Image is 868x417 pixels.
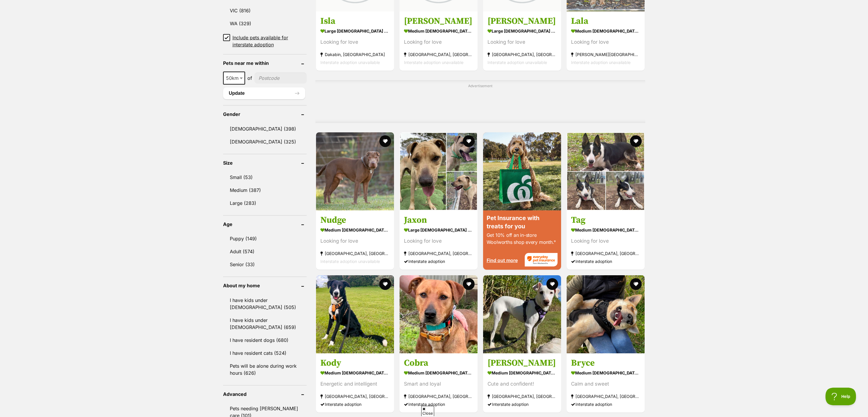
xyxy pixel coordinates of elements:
[316,132,394,210] img: Nudge - Sharpei Dog
[379,278,391,290] button: favourite
[320,393,390,401] strong: [GEOGRAPHIC_DATA], [GEOGRAPHIC_DATA]
[487,38,557,46] div: Looking for love
[320,249,390,257] strong: [GEOGRAPHIC_DATA], [GEOGRAPHIC_DATA]
[223,171,307,183] a: Small (53)
[546,278,558,290] button: favourite
[825,388,856,405] iframe: Help Scout Beacon - Open
[320,401,390,408] div: Interstate adoption
[421,406,434,416] span: Close
[320,215,390,226] h3: Nudge
[400,132,478,210] img: Jaxon - American Staffordshire Terrier Dog
[571,237,640,245] div: Looking for love
[320,60,380,65] span: Interstate adoption unavailable
[223,283,307,288] header: About my home
[571,393,640,401] strong: [GEOGRAPHIC_DATA], [GEOGRAPHIC_DATA]
[223,222,307,227] header: Age
[463,278,475,290] button: favourite
[316,275,394,353] img: Kody - Border Collie Dog
[487,393,557,401] strong: [GEOGRAPHIC_DATA], [GEOGRAPHIC_DATA]
[404,369,473,377] strong: medium [DEMOGRAPHIC_DATA] Dog
[630,278,642,290] button: favourite
[571,38,640,46] div: Looking for love
[404,38,473,46] div: Looking for love
[223,4,307,17] a: VIC (816)
[487,27,557,35] strong: large [DEMOGRAPHIC_DATA] Dog
[404,226,473,234] strong: large [DEMOGRAPHIC_DATA] Dog
[567,11,645,71] a: Lala medium [DEMOGRAPHIC_DATA] Dog Looking for love [PERSON_NAME][GEOGRAPHIC_DATA], [GEOGRAPHIC_D...
[223,232,307,245] a: Puppy (149)
[571,27,640,35] strong: medium [DEMOGRAPHIC_DATA] Dog
[571,16,640,27] h3: Lala
[223,334,307,346] a: I have resident dogs (680)
[404,393,473,401] strong: [GEOGRAPHIC_DATA], [GEOGRAPHIC_DATA]
[571,50,640,58] strong: [PERSON_NAME][GEOGRAPHIC_DATA], [GEOGRAPHIC_DATA]
[404,237,473,245] div: Looking for love
[404,50,473,58] strong: [GEOGRAPHIC_DATA], [GEOGRAPHIC_DATA]
[630,135,642,147] button: favourite
[223,347,307,359] a: I have resident cats (524)
[320,226,390,234] strong: medium [DEMOGRAPHIC_DATA] Dog
[400,275,478,353] img: Cobra - Smithfield Cattle Dog
[316,353,394,413] a: Kody medium [DEMOGRAPHIC_DATA] Dog Energetic and intelligent [GEOGRAPHIC_DATA], [GEOGRAPHIC_DATA]...
[320,380,390,388] div: Energetic and intelligent
[567,275,645,353] img: Bryce - Cattle Dog
[320,369,390,377] strong: medium [DEMOGRAPHIC_DATA] Dog
[487,50,557,58] strong: [GEOGRAPHIC_DATA], [GEOGRAPHIC_DATA]
[320,27,390,35] strong: large [DEMOGRAPHIC_DATA] Dog
[400,353,478,413] a: Cobra medium [DEMOGRAPHIC_DATA] Dog Smart and loyal [GEOGRAPHIC_DATA], [GEOGRAPHIC_DATA] Intersta...
[463,135,475,147] button: favourite
[320,16,390,27] h3: Isla
[404,249,473,257] strong: [GEOGRAPHIC_DATA], [GEOGRAPHIC_DATA]
[320,259,380,264] span: Interstate adoption unavailable
[404,60,463,65] span: Interstate adoption unavailable
[223,87,305,99] button: Update
[487,380,557,388] div: Cute and confident!
[223,245,307,258] a: Adult (574)
[379,135,391,147] button: favourite
[223,34,307,48] a: Include pets available for interstate adoption
[404,16,473,27] h3: [PERSON_NAME]
[483,353,561,413] a: [PERSON_NAME] medium [DEMOGRAPHIC_DATA] Dog Cute and confident! [GEOGRAPHIC_DATA], [GEOGRAPHIC_DA...
[571,215,640,226] h3: Tag
[487,401,557,408] div: Interstate adoption
[320,237,390,245] div: Looking for love
[223,123,307,135] a: [DEMOGRAPHIC_DATA] (398)
[483,275,561,353] img: Luke - Australian Kelpie Dog
[571,358,640,369] h3: Bryce
[223,160,307,166] header: Size
[223,258,307,271] a: Senior (33)
[567,132,645,210] img: Tag - Border Collie Dog
[223,314,307,333] a: I have kids under [DEMOGRAPHIC_DATA] (659)
[223,294,307,313] a: I have kids under [DEMOGRAPHIC_DATA] (505)
[223,72,245,85] span: 50km
[315,80,645,123] div: Advertisement
[316,11,394,71] a: Isla large [DEMOGRAPHIC_DATA] Dog Looking for love Dakabin, [GEOGRAPHIC_DATA] Interstate adoption...
[223,112,307,117] header: Gender
[223,17,307,30] a: WA (329)
[487,358,557,369] h3: [PERSON_NAME]
[224,74,244,82] span: 50km
[223,197,307,209] a: Large (283)
[483,11,561,71] a: [PERSON_NAME] large [DEMOGRAPHIC_DATA] Dog Looking for love [GEOGRAPHIC_DATA], [GEOGRAPHIC_DATA] ...
[400,11,478,71] a: [PERSON_NAME] medium [DEMOGRAPHIC_DATA] Dog Looking for love [GEOGRAPHIC_DATA], [GEOGRAPHIC_DATA]...
[571,60,631,65] span: Interstate adoption unavailable
[571,257,640,265] div: Interstate adoption
[404,215,473,226] h3: Jaxon
[223,184,307,196] a: Medium (387)
[567,353,645,413] a: Bryce medium [DEMOGRAPHIC_DATA] Dog Calm and sweet [GEOGRAPHIC_DATA], [GEOGRAPHIC_DATA] Interstat...
[487,60,547,65] span: Interstate adoption unavailable
[247,75,252,82] span: of
[571,369,640,377] strong: medium [DEMOGRAPHIC_DATA] Dog
[223,391,307,397] header: Advanced
[320,50,390,58] strong: Dakabin, [GEOGRAPHIC_DATA]
[404,358,473,369] h3: Cobra
[404,27,473,35] strong: medium [DEMOGRAPHIC_DATA] Dog
[223,360,307,379] a: Pets will be alone during work hours (626)
[254,72,307,84] input: postcode
[320,358,390,369] h3: Kody
[404,380,473,388] div: Smart and loyal
[223,60,307,66] header: Pets near me within
[567,210,645,270] a: Tag medium [DEMOGRAPHIC_DATA] Dog Looking for love [GEOGRAPHIC_DATA], [GEOGRAPHIC_DATA] Interstat...
[320,38,390,46] div: Looking for love
[223,136,307,148] a: [DEMOGRAPHIC_DATA] (325)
